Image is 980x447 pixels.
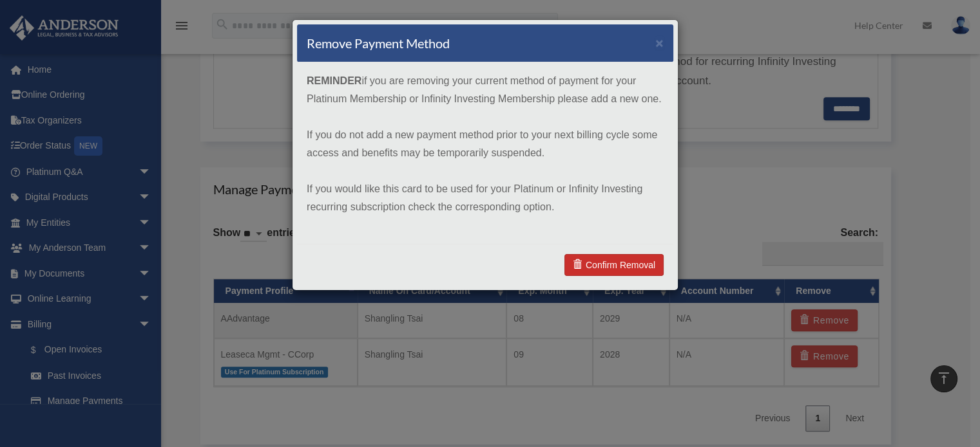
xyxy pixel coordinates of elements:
button: × [655,36,664,50]
a: Confirm Removal [564,254,664,276]
strong: REMINDER [307,75,361,86]
p: If you do not add a new payment method prior to your next billing cycle some access and benefits ... [307,126,664,162]
h4: Remove Payment Method [307,34,450,52]
div: if you are removing your current method of payment for your Platinum Membership or Infinity Inves... [297,62,673,244]
p: If you would like this card to be used for your Platinum or Infinity Investing recurring subscrip... [307,180,664,216]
